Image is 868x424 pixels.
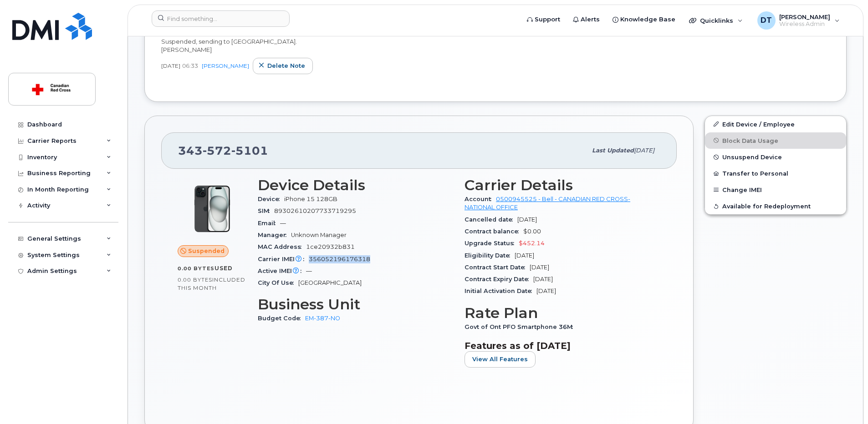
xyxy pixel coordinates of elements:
span: Carrier IMEI [258,256,309,262]
button: Block Data Usage [705,132,846,149]
span: Contract Start Date [465,264,530,271]
span: DT [761,15,772,26]
span: 1ce20932b831 [306,243,355,250]
button: Transfer to Personal [705,165,846,182]
span: Contract balance [465,228,523,235]
a: Support [521,10,567,29]
span: 356052196176318 [309,256,370,262]
button: Unsuspend Device [705,149,846,165]
span: City Of Use [258,279,298,286]
span: 06:33 [182,62,198,70]
span: Upgrade Status [465,240,519,247]
span: 5101 [231,144,268,157]
h3: Carrier Details [465,177,660,193]
span: Available for Redeployment [722,203,811,210]
span: Delete note [267,61,305,70]
span: [DATE] [515,252,534,259]
span: 0.00 Bytes [178,265,214,272]
span: Quicklinks [700,17,733,24]
span: Last updated [592,147,634,154]
h3: Features as of [DATE] [465,340,660,351]
span: [DATE] [530,264,549,271]
a: [PERSON_NAME] [202,62,249,69]
span: Budget Code [258,315,305,322]
span: [PERSON_NAME] [779,13,830,20]
img: iPhone_15_Black.png [185,182,240,236]
span: [DATE] [161,62,180,70]
span: $0.00 [523,228,541,235]
button: Delete note [253,58,313,74]
input: Find something... [152,10,290,27]
span: used [214,265,233,272]
span: Unsuspend Device [722,154,782,161]
span: Suspended, sending to [GEOGRAPHIC_DATA]. [PERSON_NAME] [161,38,297,54]
span: — [306,268,312,274]
span: $452.14 [519,240,545,247]
span: 89302610207733719295 [274,207,356,214]
span: Eligibility Date [465,252,515,259]
span: View All Features [472,355,528,363]
span: Unknown Manager [291,232,347,238]
span: [DATE] [536,288,556,294]
a: EM-387-NO [305,315,340,322]
span: [DATE] [533,276,553,283]
div: Dragos Tudose [751,11,846,30]
span: Email [258,220,280,227]
h3: Business Unit [258,296,454,313]
span: Alerts [581,15,600,24]
span: Manager [258,232,291,238]
span: Knowledge Base [620,15,675,24]
span: 343 [178,144,268,157]
span: [GEOGRAPHIC_DATA] [298,279,362,286]
span: Wireless Admin [779,20,830,28]
span: [DATE] [517,216,537,223]
a: Alerts [567,10,606,29]
a: 0500945525 - Bell - CANADIAN RED CROSS- NATIONAL OFFICE [465,196,630,211]
span: Initial Activation Date [465,288,536,294]
span: Device [258,196,284,202]
span: 0.00 Bytes [178,277,212,283]
span: Contract Expiry Date [465,276,533,283]
a: Edit Device / Employee [705,116,846,132]
span: 572 [203,144,231,157]
h3: Device Details [258,177,454,193]
span: SIM [258,207,274,214]
span: Account [465,196,496,202]
span: Suspended [188,247,225,255]
span: iPhone 15 128GB [284,196,337,202]
span: Active IMEI [258,268,306,274]
span: Govt of Ont PFO Smartphone 36M [465,323,577,330]
button: Change IMEI [705,182,846,198]
span: MAC Address [258,243,306,250]
h3: Rate Plan [465,305,660,321]
a: Knowledge Base [606,10,682,29]
button: Available for Redeployment [705,198,846,214]
div: Quicklinks [683,11,749,30]
span: [DATE] [634,147,654,154]
button: View All Features [465,351,536,368]
span: Cancelled date [465,216,517,223]
span: Support [535,15,560,24]
span: — [280,220,286,227]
